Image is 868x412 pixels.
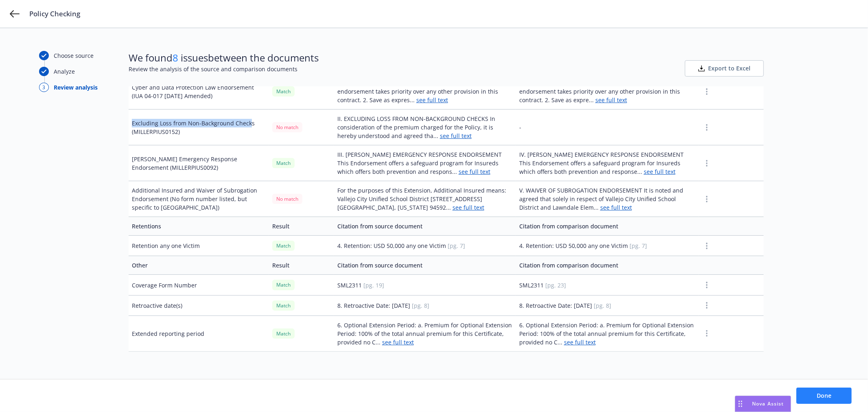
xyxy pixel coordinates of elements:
[129,217,269,236] td: Retentions
[644,168,676,175] a: see full text
[630,242,647,250] span: [pg. 7]
[516,145,699,181] td: IV. [PERSON_NAME] EMERGENCY RESPONSE ENDORSEMENT This Endorsement offers a safeguard program for ...
[735,396,746,412] div: Drag to move
[334,181,516,217] td: For the purposes of this Extension, Additional Insured means: Vallejo City Unified School Distric...
[412,302,429,309] span: [pg. 8]
[39,83,49,92] div: 3
[363,281,384,289] span: [pg. 19]
[516,316,699,351] td: 6. Optional Extension Period: a. Premium for Optional Extension Period: 100% of the total annual ...
[735,396,791,412] button: Nova Assist
[516,295,699,316] td: 8. Retroactive Date: [DATE]
[173,51,178,64] span: 8
[29,9,80,19] span: Policy Checking
[129,74,269,110] td: Cyber and Data Protection Law Endorsement (IUA 04-017 [DATE] Amended)
[334,316,516,351] td: 6. Optional Extension Period: a. Premium for Optional Extension Period: 100% of the total annual ...
[54,51,94,60] div: Choose source
[600,204,632,211] a: see full text
[382,338,414,346] a: see full text
[129,275,269,295] td: Coverage Form Number
[817,392,831,399] span: Done
[516,217,699,236] td: Citation from comparison document
[272,158,295,168] div: Match
[594,302,611,309] span: [pg. 8]
[129,316,269,351] td: Extended reporting period
[416,96,448,104] a: see full text
[334,110,516,145] td: II. EXCLUDING LOSS FROM NON-BACKGROUND CHECKS In consideration of the premium charged for the Pol...
[453,204,484,211] a: see full text
[129,65,319,73] span: Review the analysis of the source and comparison documents
[516,236,699,256] td: 4. Retention: USD 50,000 any one Victim
[545,281,566,289] span: [pg. 23]
[54,83,98,92] div: Review analysis
[129,110,269,145] td: Excluding Loss from Non-Background Checks (MILLERPIUS0152)
[334,295,516,316] td: 8. Retroactive Date: [DATE]
[334,145,516,181] td: III. [PERSON_NAME] EMERGENCY RESPONSE ENDORSEMENT This Endorsement offers a safeguard program for...
[129,181,269,217] td: Additional Insured and Waiver of Subrogation Endorsement (No form number listed, but specific to ...
[440,132,472,140] a: see full text
[272,241,295,251] div: Match
[272,329,295,339] div: Match
[459,168,490,175] a: see full text
[272,280,295,290] div: Match
[272,86,295,96] div: Match
[595,96,627,104] a: see full text
[269,256,334,275] td: Result
[334,236,516,256] td: 4. Retention: USD 50,000 any one Victim
[708,64,750,72] span: Export to Excel
[129,51,319,65] span: We found issues between the documents
[516,256,699,275] td: Citation from comparison document
[564,338,596,346] a: see full text
[516,181,699,217] td: V. WAIVER OF SUBROGATION ENDORSEMENT It is noted and agreed that solely in respect of Vallejo Cit...
[272,194,302,204] div: No match
[272,300,295,311] div: Match
[129,145,269,181] td: [PERSON_NAME] Emergency Response Endorsement (MILLERPIUS0092)
[752,400,784,407] span: Nova Assist
[334,74,516,110] td: I. CYBER AND DATA PROTECTION LAW ENDORSEMENT 1. This endorsement takes priority over any other pr...
[334,256,516,275] td: Citation from source document
[685,60,764,77] button: Export to Excel
[516,110,699,145] td: -
[129,295,269,316] td: Retroactive date(s)
[448,242,465,250] span: [pg. 7]
[54,67,75,76] div: Analyze
[516,275,699,295] td: SML2311
[334,217,516,236] td: Citation from source document
[334,275,516,295] td: SML2311
[129,236,269,256] td: Retention any one Victim
[269,217,334,236] td: Result
[272,122,302,132] div: No match
[516,74,699,110] td: II. CYBER AND DATA PROTECTION LAW ENDORSEMENT 1. This endorsement takes priority over any other p...
[129,256,269,275] td: Other
[796,388,852,404] button: Done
